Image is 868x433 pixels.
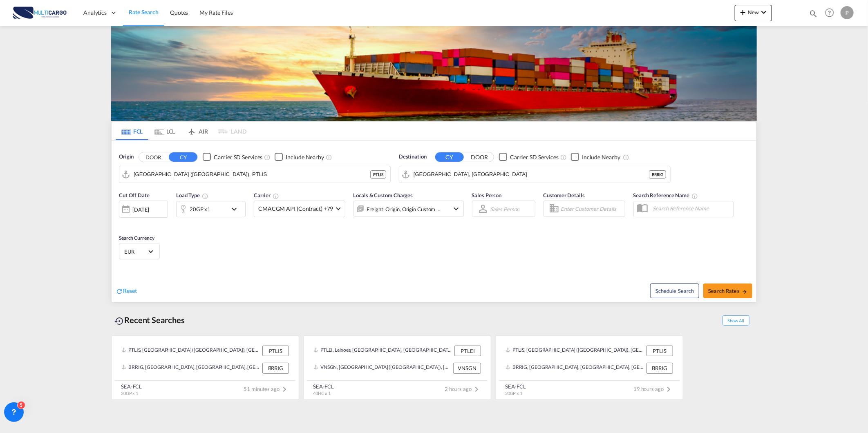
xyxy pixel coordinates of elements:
input: Search by Port [414,168,649,181]
div: P [841,6,854,19]
span: Carrier [254,192,279,199]
recent-search-card: PTLIS, [GEOGRAPHIC_DATA] ([GEOGRAPHIC_DATA]), [GEOGRAPHIC_DATA], [GEOGRAPHIC_DATA], [GEOGRAPHIC_D... [495,335,683,400]
md-datepicker: Select [119,217,125,228]
span: 20GP x 1 [505,391,522,396]
div: Origin DOOR CY Checkbox No InkUnchecked: Search for CY (Container Yard) services for all selected... [112,141,756,302]
md-icon: icon-refresh [116,288,123,295]
div: Recent Searches [111,311,188,329]
md-icon: icon-chevron-right [472,384,481,394]
md-icon: icon-airplane [187,127,197,133]
md-icon: icon-chevron-down [452,204,461,214]
md-icon: Unchecked: Ignores neighbouring ports when fetching rates.Checked : Includes neighbouring ports w... [326,154,332,161]
md-icon: The selected Trucker/Carrierwill be displayed in the rate results If the rates are from another f... [273,193,279,199]
md-icon: Unchecked: Search for CY (Container Yard) services for all selected carriers.Checked : Search for... [560,154,567,161]
button: icon-plus 400-fgNewicon-chevron-down [735,5,772,21]
span: Customer Details [544,192,585,199]
div: Carrier SD Services [510,153,559,161]
span: Locals & Custom Charges [353,192,413,199]
span: My Rate Files [199,9,233,16]
md-icon: icon-backup-restore [114,316,124,326]
md-select: Sales Person [490,203,521,215]
div: SEA-FCL [121,383,142,390]
span: Search Currency [119,235,154,241]
img: LCL+%26+FCL+BACKGROUND.png [111,26,757,121]
div: Freight Origin Origin Custom Destination Destination Custom Factory Stuffingicon-chevron-down [353,201,464,217]
span: New [738,9,769,16]
md-checkbox: Checkbox No Ink [275,153,324,161]
span: Sales Person [472,192,502,199]
div: Help [823,6,841,20]
div: icon-refreshReset [116,287,137,296]
span: 51 minutes ago [244,386,289,392]
span: Destination [399,153,427,161]
div: BRRIG [649,170,666,179]
md-icon: Your search will be saved by the below given name [691,193,698,199]
md-icon: icon-chevron-down [759,7,769,17]
md-select: Select Currency: € EUREuro [123,246,155,257]
div: VNSGN, Ho Chi Minh City (Saigon), Viet Nam, South East Asia, Asia Pacific [313,363,451,373]
md-icon: icon-plus 400-fg [738,7,748,17]
div: PTLIS [262,346,289,356]
div: BRRIG [647,363,673,373]
span: Cut Off Date [119,192,150,199]
img: 82db67801a5411eeacfdbd8acfa81e61.png [12,4,67,22]
div: SEA-FCL [505,383,526,390]
div: 20GP x1 [190,203,210,215]
div: BRRIG [262,363,289,373]
button: DOOR [139,152,168,162]
span: Search Rates [708,288,747,294]
button: CY [435,152,464,162]
span: Rate Search [129,9,159,16]
span: Quotes [170,9,188,16]
div: 20GP x1icon-chevron-down [176,201,246,217]
md-icon: icon-arrow-right [742,289,747,295]
div: PTLEI, Leixoes, Portugal, Southern Europe, Europe [313,346,452,356]
button: Note: By default Schedule search will only considerorigin ports, destination ports and cut off da... [650,283,699,298]
div: Freight Origin Origin Custom Destination Destination Custom Factory Stuffing [367,203,441,215]
recent-search-card: PTLIS, [GEOGRAPHIC_DATA] ([GEOGRAPHIC_DATA]), [GEOGRAPHIC_DATA], [GEOGRAPHIC_DATA], [GEOGRAPHIC_D... [111,335,299,400]
md-icon: icon-chevron-right [664,384,673,394]
div: VNSGN [453,363,481,373]
div: SEA-FCL [313,383,334,390]
md-checkbox: Checkbox No Ink [203,153,262,161]
md-tab-item: FCL [116,122,148,140]
div: [DATE] [132,206,149,213]
md-checkbox: Checkbox No Ink [571,153,620,161]
div: icon-magnify [809,9,818,21]
span: Analytics [83,9,107,17]
span: EUR [124,248,147,255]
md-icon: icon-magnify [809,9,818,18]
span: 19 hours ago [633,386,673,392]
input: Search Reference Name [649,202,733,214]
md-input-container: Lisbon (Lisboa), PTLIS [119,166,390,183]
md-icon: Unchecked: Ignores neighbouring ports when fetching rates.Checked : Includes neighbouring ports w... [623,154,629,161]
span: Load Type [176,192,208,199]
button: CY [169,152,197,162]
md-icon: icon-chevron-right [280,384,289,394]
span: Show All [723,315,749,326]
div: PTLIS, Lisbon (Lisboa), Portugal, Southern Europe, Europe [121,346,260,356]
div: BRRIG, Rio Grande, Brazil, South America, Americas [506,363,644,373]
button: DOOR [465,152,494,162]
span: 40HC x 1 [313,391,331,396]
span: Help [823,6,837,20]
div: PTLIS [370,170,386,179]
span: Search Reference Name [633,192,698,199]
input: Search by Port [134,168,370,181]
div: PTLEI [454,346,481,356]
md-tab-item: AIR [181,122,214,140]
div: PTLIS [647,346,673,356]
span: 20GP x 1 [121,391,138,396]
span: Origin [119,153,134,161]
button: Search Ratesicon-arrow-right [703,283,752,298]
md-input-container: Rio Grande, BRRIG [399,166,670,183]
md-checkbox: Checkbox No Ink [499,153,559,161]
md-icon: icon-information-outline [202,193,208,199]
recent-search-card: PTLEI, Leixoes, [GEOGRAPHIC_DATA], [GEOGRAPHIC_DATA], [GEOGRAPHIC_DATA] PTLEIVNSGN, [GEOGRAPHIC_D... [303,335,491,400]
span: 2 hours ago [445,386,481,392]
md-icon: Unchecked: Search for CY (Container Yard) services for all selected carriers.Checked : Search for... [264,154,271,161]
input: Enter Customer Details [561,203,622,215]
md-icon: icon-chevron-down [229,204,243,214]
md-pagination-wrapper: Use the left and right arrow keys to navigate between tabs [116,122,246,140]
